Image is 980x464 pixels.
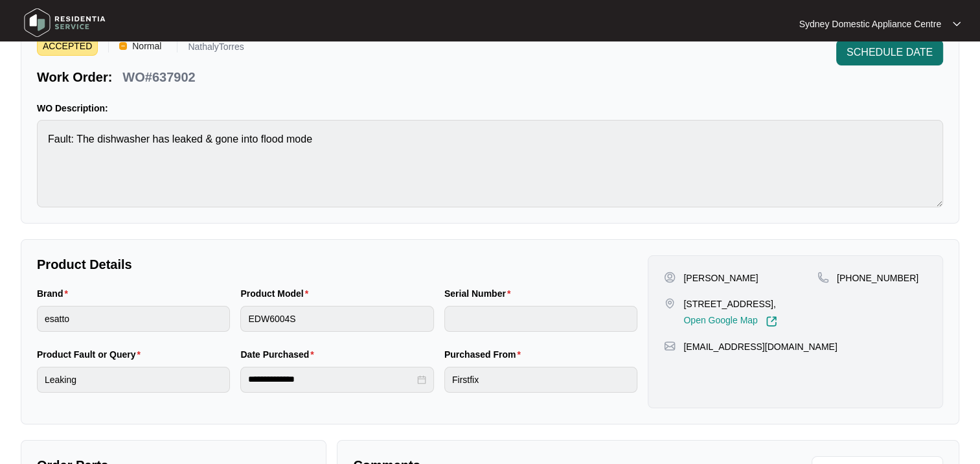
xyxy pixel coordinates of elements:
img: dropdown arrow [953,21,961,27]
p: Product Details [37,255,637,273]
img: map-pin [664,340,676,352]
button: SCHEDULE DATE [836,40,943,65]
label: Product Model [240,287,313,300]
label: Brand [37,287,73,300]
span: Normal [127,36,166,56]
span: SCHEDULE DATE [847,45,933,60]
img: user-pin [664,272,676,283]
textarea: Fault: The dishwasher has leaked & gone into flood mode [37,120,943,207]
img: map-pin [664,297,676,309]
input: Brand [37,306,230,332]
label: Serial Number [444,287,516,300]
img: residentia service logo [19,3,110,42]
a: Open Google Map [683,316,777,327]
p: [PERSON_NAME] [683,272,758,284]
img: map-pin [817,272,829,283]
span: ACCEPTED [37,36,98,56]
img: Link-External [766,316,777,327]
input: Purchased From [444,367,637,393]
p: Work Order: [37,68,112,86]
input: Product Model [240,306,433,332]
input: Date Purchased [248,373,414,386]
label: Date Purchased [240,348,319,361]
label: Purchased From [444,348,526,361]
label: Product Fault or Query [37,348,146,361]
p: [EMAIL_ADDRESS][DOMAIN_NAME] [683,340,837,353]
p: WO Description: [37,102,943,115]
p: NathalyTorres [188,42,244,56]
img: Vercel Logo [119,42,127,50]
p: [STREET_ADDRESS], [683,297,777,310]
p: WO#637902 [122,68,195,86]
p: Sydney Domestic Appliance Centre [799,17,941,30]
input: Serial Number [444,306,637,332]
input: Product Fault or Query [37,367,230,393]
p: [PHONE_NUMBER] [837,272,918,284]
